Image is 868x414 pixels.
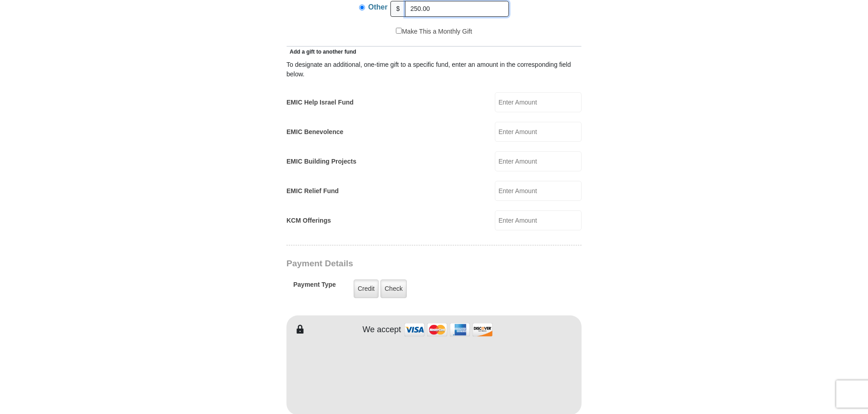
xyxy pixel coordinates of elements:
[286,98,354,107] label: EMIC Help Israel Fund
[286,186,339,196] label: EMIC Relief Fund
[495,92,582,112] input: Enter Amount
[368,3,388,11] span: Other
[495,210,582,230] input: Enter Amount
[405,1,509,17] input: Other Amount
[495,151,582,171] input: Enter Amount
[380,279,407,298] label: Check
[495,122,582,142] input: Enter Amount
[293,281,336,293] h5: Payment Type
[396,28,402,34] input: Make This a Monthly Gift
[396,27,472,36] label: Make This a Monthly Gift
[286,127,343,137] label: EMIC Benevolence
[403,320,494,339] img: credit cards accepted
[495,181,582,201] input: Enter Amount
[354,279,379,298] label: Credit
[286,60,582,79] div: To designate an additional, one-time gift to a specific fund, enter an amount in the correspondin...
[286,259,518,269] h3: Payment Details
[363,325,401,335] h4: We accept
[286,157,356,166] label: EMIC Building Projects
[286,49,356,55] span: Add a gift to another fund
[390,1,406,17] span: $
[286,216,331,225] label: KCM Offerings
